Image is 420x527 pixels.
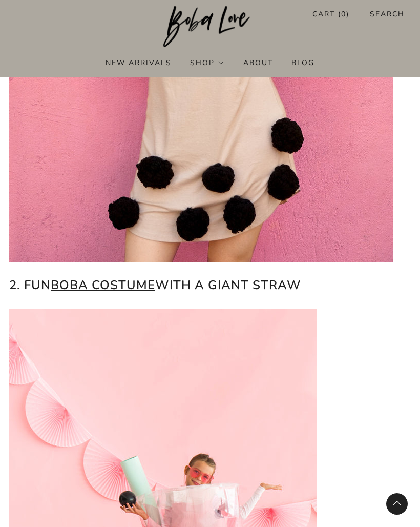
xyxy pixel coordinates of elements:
[9,275,411,295] h2: 2. Fun with a giant straw
[243,54,273,71] a: About
[163,6,257,48] img: Boba Love
[312,6,349,23] a: Cart
[370,6,405,23] a: Search
[51,277,155,293] a: boba costume
[291,54,314,71] a: Blog
[163,6,257,48] a: Boba Love
[386,493,408,515] back-to-top-button: Back to top
[190,54,225,71] a: Shop
[106,54,172,71] a: New Arrivals
[341,9,346,19] items-count: 0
